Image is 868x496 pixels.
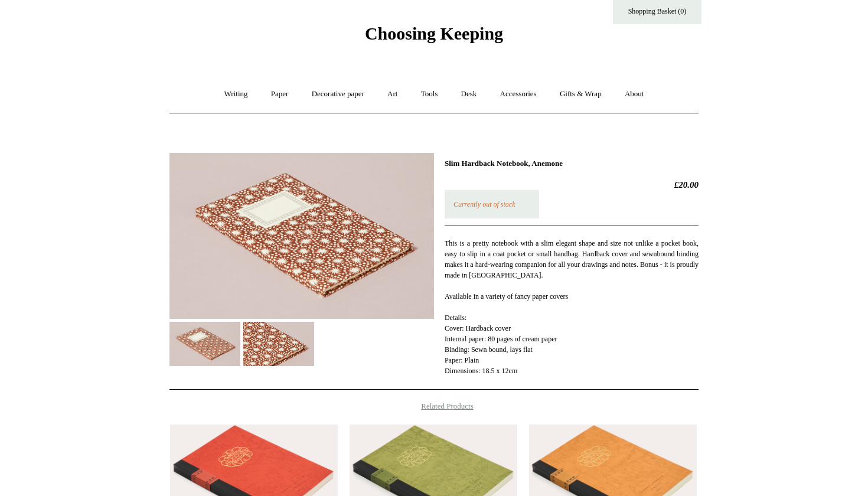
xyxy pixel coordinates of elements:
[445,345,533,354] span: Binding: Sewn bound, lays flat
[445,367,517,375] span: Dimensions: 18.5 x 12cm
[139,402,729,411] h4: Related Products
[451,79,488,110] a: Desk
[445,159,699,168] h1: Slim Hardback Notebook, Anemone
[169,153,434,319] img: Slim Hardback Notebook, Anemone
[490,79,547,110] a: Accessories
[169,322,240,366] img: Slim Hardback Notebook, Anemone
[243,322,314,366] img: Slim Hardback Notebook, Anemone
[445,239,699,279] span: This is a pretty notebook with a slim elegant shape and size not unlike a pocket book, easy to sl...
[377,79,408,110] a: Art
[410,79,449,110] a: Tools
[445,180,699,190] h2: £20.00
[365,33,503,41] a: Choosing Keeping
[301,79,375,110] a: Decorative paper
[214,79,259,110] a: Writing
[445,292,568,301] span: Available in a variety of fancy paper covers
[453,200,515,208] em: Currently out of stock
[614,79,655,110] a: About
[365,24,503,43] span: Choosing Keeping
[445,335,557,343] span: Internal paper: 80 pages of cream paper
[549,79,612,110] a: Gifts & Wrap
[445,314,466,322] span: Details:
[260,79,299,110] a: Paper
[445,356,479,364] span: Paper: Plain
[445,324,511,332] span: Cover: Hardback cover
